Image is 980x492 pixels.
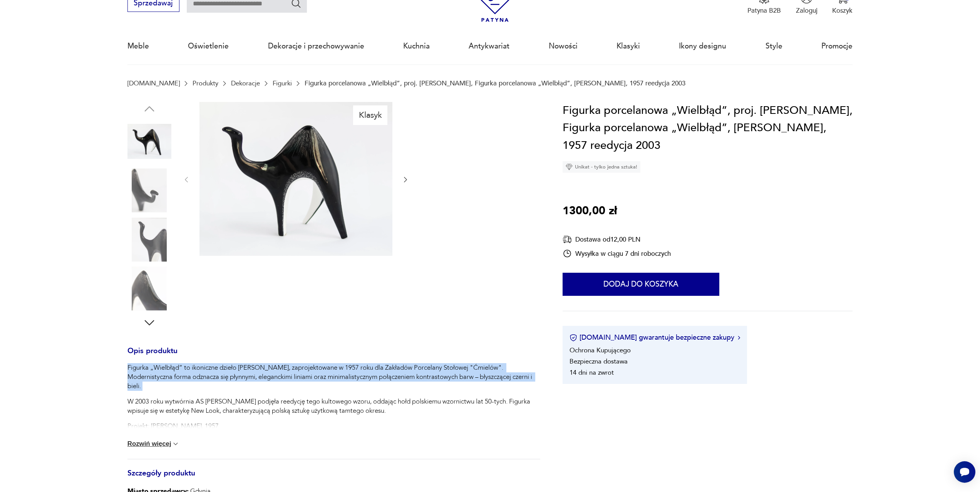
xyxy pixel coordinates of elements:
[127,397,540,415] p: W 2003 roku wytwórnia AS [PERSON_NAME] podjęła reedycję tego kultowego wzoru, oddając hołd polski...
[747,6,781,15] p: Patyna B2B
[563,235,572,244] img: Ikona dostawy
[127,120,171,163] img: Zdjęcie produktu Figurka porcelanowa „Wielbłąd”, proj. Lubomir Tomaszewski, Figurka porcelanowa „...
[563,161,640,173] div: Unikat - tylko jedna sztuka!
[796,6,818,15] p: Zaloguj
[563,102,853,155] h1: Figurka porcelanowa „Wielbłąd”, proj. [PERSON_NAME], Figurka porcelanowa „Wielbłąd”, [PERSON_NAME...
[563,249,671,258] div: Wysyłka w ciągu 7 dni roboczych
[469,28,509,64] a: Antykwariat
[821,28,853,64] a: Promocje
[127,1,179,7] a: Sprzedawaj
[127,267,171,310] img: Zdjęcie produktu Figurka porcelanowa „Wielbłąd”, proj. Lubomir Tomaszewski, Figurka porcelanowa „...
[127,168,171,212] img: Zdjęcie produktu Figurka porcelanowa „Wielbłąd”, proj. Lubomir Tomaszewski, Figurka porcelanowa „...
[616,28,640,64] a: Klasyki
[127,422,540,486] p: Projekt: [PERSON_NAME], 1957 Producent: Zakłady Porcelany Stołowej "Ćmielów" Reedycja: 2003, AS Ć...
[268,28,364,64] a: Dekoracje i przechowywanie
[563,235,671,244] div: Dostawa od 12,00 PLN
[199,102,392,256] img: Zdjęcie produktu Figurka porcelanowa „Wielbłąd”, proj. Lubomir Tomaszewski, Figurka porcelanowa „...
[188,28,229,64] a: Oświetlenie
[127,80,180,87] a: [DOMAIN_NAME]
[570,346,631,355] li: Ochrona Kupującego
[738,336,740,340] img: Ikona strzałki w prawo
[273,80,292,87] a: Figurki
[570,368,614,377] li: 14 dni na zwrot
[231,80,260,87] a: Dekoracje
[127,218,171,262] img: Zdjęcie produktu Figurka porcelanowa „Wielbłąd”, proj. Lubomir Tomaszewski, Figurka porcelanowa „...
[954,461,975,483] iframe: Smartsupp widget button
[127,470,540,486] h3: Szczegóły produktu
[570,357,628,366] li: Bezpieczna dostawa
[193,80,218,87] a: Produkty
[549,28,578,64] a: Nowości
[566,163,573,170] img: Ikona diamentu
[353,105,387,125] div: Klasyk
[679,28,726,64] a: Ikony designu
[127,363,540,391] p: Figurka „Wielbłąd” to ikoniczne dzieło [PERSON_NAME], zaprojektowane w 1957 roku dla Zakładów Por...
[766,28,782,64] a: Style
[127,440,180,448] button: Rozwiń więcej
[403,28,430,64] a: Kuchnia
[563,202,617,220] p: 1300,00 zł
[570,334,577,342] img: Ikona certyfikatu
[305,80,685,87] p: Figurka porcelanowa „Wielbłąd”, proj. [PERSON_NAME], Figurka porcelanowa „Wielbłąd”, [PERSON_NAME...
[563,273,719,296] button: Dodaj do koszyka
[570,333,740,342] button: [DOMAIN_NAME] gwarantuje bezpieczne zakupy
[127,348,540,364] h3: Opis produktu
[127,28,149,64] a: Meble
[172,440,179,448] img: chevron down
[832,6,853,15] p: Koszyk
